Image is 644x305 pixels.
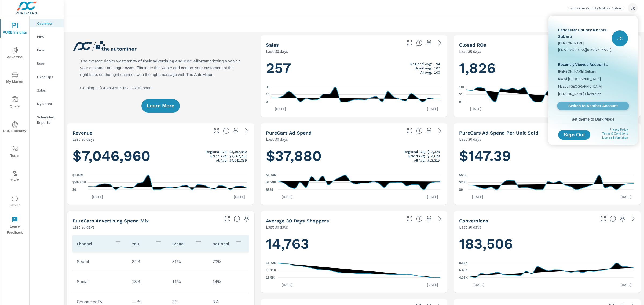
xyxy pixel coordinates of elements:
span: Kia of [GEOGRAPHIC_DATA] [558,76,601,81]
a: Privacy Policy [610,128,628,131]
span: Set theme to Dark Mode [558,117,628,122]
span: [PERSON_NAME] Chevrolet [558,91,601,96]
p: Recently Viewed Accounts [558,61,628,68]
button: Sign Out [558,130,590,140]
span: Switch to Another Account [560,103,626,109]
a: Switch to Another Account [557,102,629,110]
span: [PERSON_NAME] Subaru [558,69,596,74]
p: Lancaster County Motors Subaru [558,27,612,39]
a: License Information [602,136,628,139]
div: JC [612,30,628,46]
button: Set theme to Dark Mode [556,114,630,124]
p: [EMAIL_ADDRESS][DOMAIN_NAME] [558,47,612,52]
a: Terms & Conditions [602,132,628,135]
span: Mazda [GEOGRAPHIC_DATA] [558,84,602,89]
p: [PERSON_NAME] [558,40,612,46]
span: Sign Out [562,132,586,137]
